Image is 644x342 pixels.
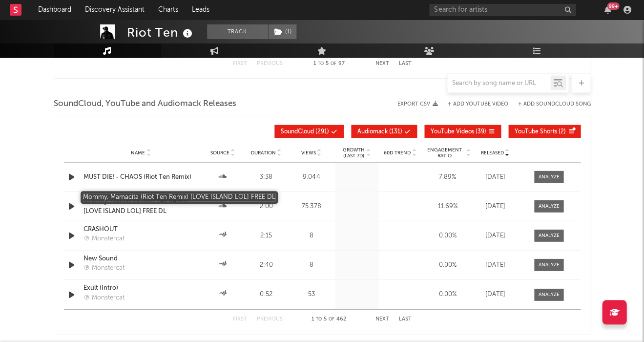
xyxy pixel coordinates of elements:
[83,263,125,273] div: ℗ Monstercat
[233,317,247,322] button: First
[357,129,388,135] span: Audiomack
[351,125,417,138] button: Audiomack(131)
[247,172,286,182] div: 3:38
[269,24,296,39] button: (1)
[424,147,465,159] span: Engagement Ratio
[290,172,332,182] div: 9.044
[247,231,286,241] div: 2:15
[301,150,315,156] span: Views
[318,62,324,66] span: to
[424,290,471,299] div: 0.00 %
[399,61,412,66] button: Last
[424,172,471,182] div: 7.89 %
[247,202,286,212] div: 2:00
[476,260,515,270] div: [DATE]
[290,231,332,241] div: 8
[604,6,611,14] button: 99+
[424,202,471,212] div: 11.69 %
[331,62,336,66] span: of
[480,150,503,156] span: Released
[302,58,356,70] div: 1 5 97
[127,24,195,41] div: Riot Ten
[83,293,125,303] div: ℗ Monstercat
[83,254,199,264] a: New Sound
[302,314,356,325] div: 1 5 462
[274,125,344,138] button: SoundCloud(291)
[131,150,145,156] span: Name
[431,129,474,135] span: YouTube Videos
[447,80,550,87] input: Search by song name or URL
[83,234,125,244] div: ℗ Monstercat
[247,260,286,270] div: 2:40
[508,102,591,107] button: + Add SoundCloud Song
[397,101,438,107] button: Export CSV
[476,202,515,212] div: [DATE]
[257,61,283,66] button: Previous
[476,290,515,299] div: [DATE]
[384,150,411,156] span: 60D Trend
[281,129,314,135] span: SoundCloud
[476,172,515,182] div: [DATE]
[508,125,581,138] button: YouTube Shorts(2)
[424,125,501,138] button: YouTube Videos(39)
[424,231,471,241] div: 0.00 %
[518,102,591,107] button: + Add SoundCloud Song
[281,129,329,135] span: ( 291 )
[438,102,508,107] div: + Add YouTube Video
[290,260,332,270] div: 8
[290,202,332,212] div: 75.378
[607,2,619,10] div: 99 +
[357,129,402,135] span: ( 131 )
[431,129,486,135] span: ( 39 )
[250,150,275,156] span: Duration
[268,24,297,39] span: ( 1 )
[290,290,332,299] div: 53
[207,24,268,39] button: Track
[83,172,199,182] a: MUST DIE! - CHAOS (Riot Ten Remix)
[329,317,334,321] span: of
[448,102,508,107] button: + Add YouTube Video
[83,197,199,216] a: Mommy, Mamacita (Riot Ten Remix) [LOVE ISLAND LOL] FREE DL
[429,4,576,16] input: Search for artists
[210,150,229,156] span: Source
[424,260,471,270] div: 0.00 %
[515,129,566,135] span: ( 2 )
[375,61,389,66] button: Next
[476,231,515,241] div: [DATE]
[375,317,389,322] button: Next
[343,153,365,159] p: (Last 7d)
[515,129,557,135] span: YouTube Shorts
[247,290,286,299] div: 0:52
[83,283,199,293] a: Exult (Intro)
[54,98,236,110] span: SoundCloud, YouTube and Audiomack Releases
[233,61,247,66] button: First
[316,317,322,321] span: to
[257,317,283,322] button: Previous
[399,317,412,322] button: Last
[83,225,199,235] a: CRASHOUT
[343,147,365,153] p: Growth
